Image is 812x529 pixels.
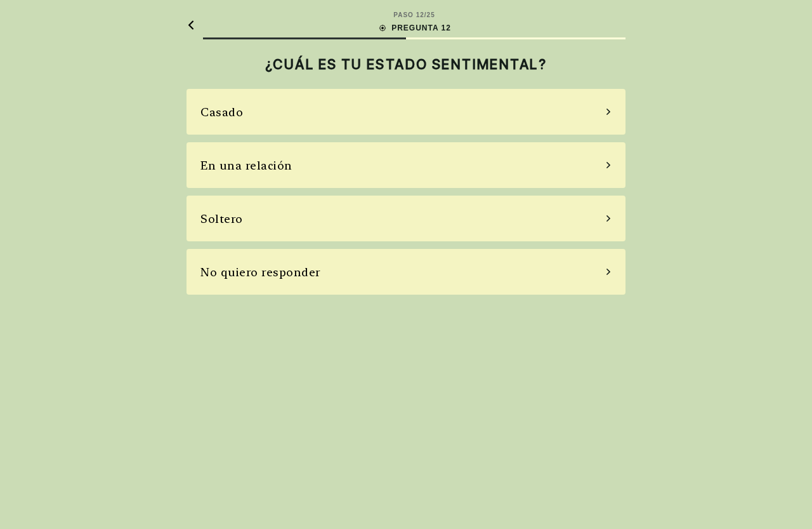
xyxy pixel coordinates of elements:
[377,22,451,34] div: PREGUNTA 12
[393,10,435,20] div: PASO 12 / 25
[200,157,292,174] div: En una relación
[187,56,625,72] h2: ¿CUÁL ES TU ESTADO SENTIMENTAL?
[200,104,243,121] div: Casado
[200,264,321,281] div: No quiero responder
[200,210,243,227] div: Soltero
